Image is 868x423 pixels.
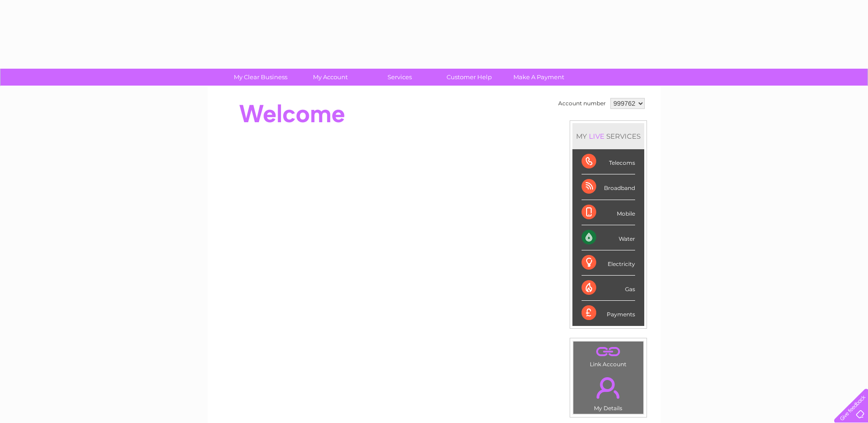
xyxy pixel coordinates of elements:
[573,369,644,414] td: My Details
[582,225,635,250] div: Water
[582,174,635,200] div: Broadband
[587,132,606,141] div: LIVE
[501,69,577,86] a: Make A Payment
[292,69,368,86] a: My Account
[362,69,437,86] a: Services
[582,149,635,174] div: Telecoms
[573,341,644,370] td: Link Account
[582,301,635,325] div: Payments
[576,372,641,404] a: .
[223,69,298,86] a: My Clear Business
[431,69,507,86] a: Customer Help
[572,123,644,149] div: MY SERVICES
[576,344,641,360] a: .
[556,96,608,111] td: Account number
[582,276,635,301] div: Gas
[582,250,635,276] div: Electricity
[582,200,635,225] div: Mobile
